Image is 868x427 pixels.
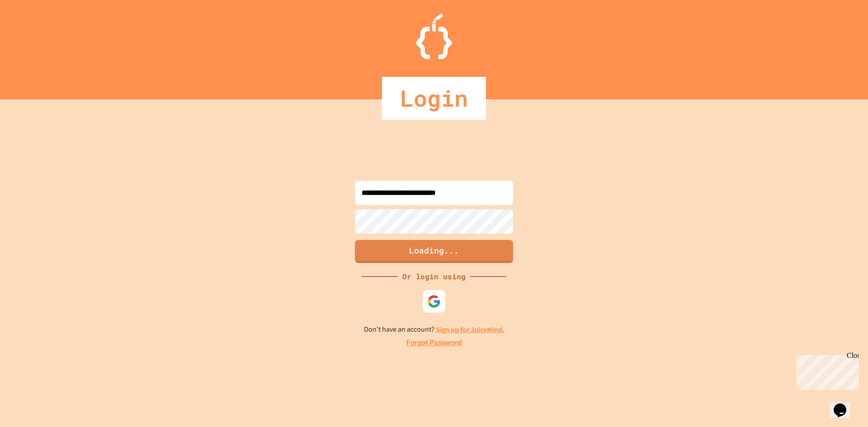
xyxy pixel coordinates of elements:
iframe: chat widget [793,352,859,390]
div: Login [382,77,486,120]
a: Sign up for JuiceMind. [436,325,505,334]
iframe: chat widget [830,391,859,418]
a: Forgot Password [406,338,462,348]
div: Chat with us now!Close [4,4,62,57]
img: google-icon.svg [427,295,441,308]
button: Loading... [355,240,513,263]
p: Don't have an account? [364,324,505,335]
img: Logo.svg [416,14,452,59]
div: Or login using [398,271,470,282]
